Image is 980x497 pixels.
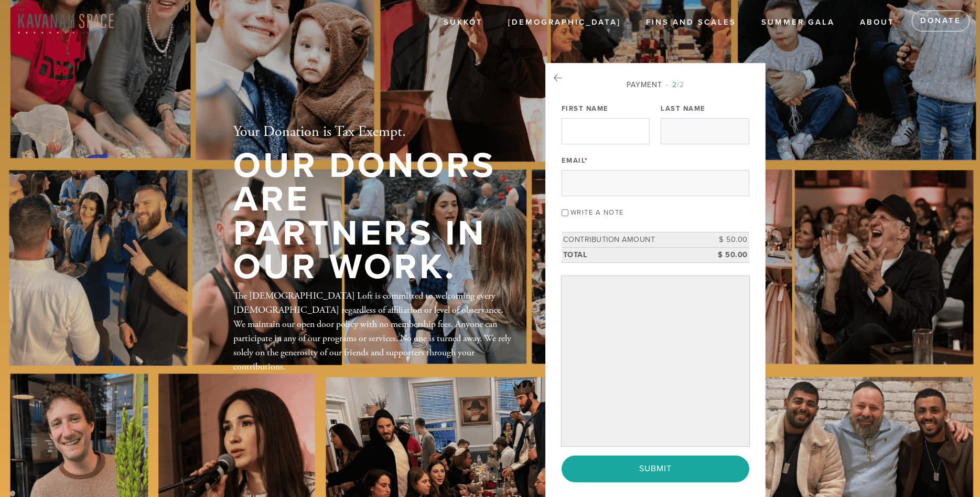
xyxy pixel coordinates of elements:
span: 2 [672,80,677,89]
h1: Our Donors are Partners in Our Work. [233,149,511,284]
td: $ 50.00 [702,247,749,262]
span: This field is required. [585,156,588,165]
a: Summer Gala [753,13,843,33]
label: Email [562,156,588,165]
td: Total [562,247,702,262]
span: /2 [666,80,684,89]
td: Contribution Amount [562,232,702,248]
label: Last Name [661,104,706,113]
iframe: Secure payment input frame [564,278,747,444]
label: Write a note [570,208,624,217]
label: First Name [562,104,609,113]
h2: Your Donation is Tax Exempt. [233,123,511,141]
a: ABOUT [852,13,902,33]
td: $ 50.00 [702,232,749,248]
input: Submit [562,456,749,482]
img: KavanahSpace%28Red-sand%29%20%281%29.png [16,7,115,35]
a: Fins and Scales [638,13,744,33]
div: Payment [562,79,749,90]
a: Donate [912,10,970,31]
a: Sukkot [436,13,491,33]
a: [DEMOGRAPHIC_DATA] [500,13,629,33]
div: The [DEMOGRAPHIC_DATA] Loft is committed to welcoming every [DEMOGRAPHIC_DATA] regardless of affi... [233,289,511,374]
